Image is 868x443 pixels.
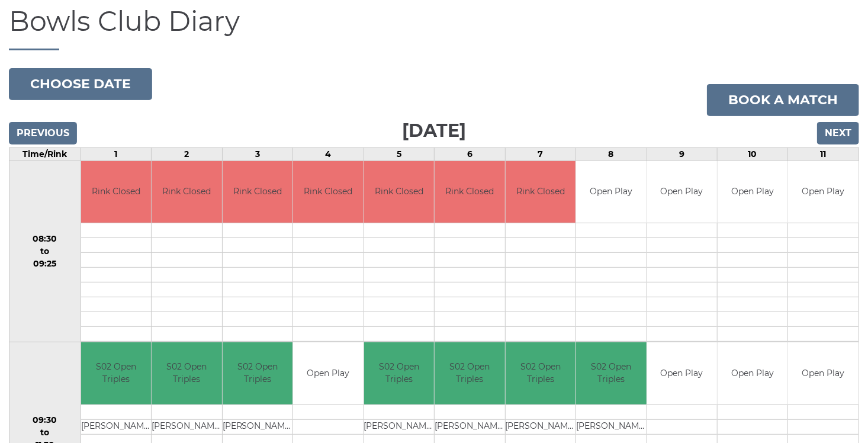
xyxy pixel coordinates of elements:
a: Book a match [707,84,859,116]
td: 2 [152,147,222,160]
td: 6 [435,147,505,160]
td: Open Play [293,342,363,405]
td: S02 Open Triples [223,342,292,405]
td: Rink Closed [506,161,576,223]
td: 9 [647,147,717,160]
td: Open Play [647,342,717,405]
td: Time/Rink [9,147,81,160]
td: Rink Closed [293,161,363,223]
td: [PERSON_NAME] [506,419,576,434]
td: S02 Open Triples [364,342,434,405]
td: S02 Open Triples [576,342,646,405]
td: Rink Closed [364,161,434,223]
td: S02 Open Triples [81,342,151,405]
td: 11 [788,147,859,160]
td: 7 [505,147,576,160]
td: [PERSON_NAME] [435,419,504,434]
td: S02 Open Triples [506,342,576,405]
td: Open Play [647,161,717,223]
td: Rink Closed [435,161,504,223]
td: Open Play [718,342,787,405]
td: 3 [222,147,292,160]
td: Rink Closed [81,161,151,223]
td: S02 Open Triples [152,342,221,405]
td: Open Play [576,161,646,223]
button: Choose date [9,68,152,100]
td: Open Play [718,161,787,223]
td: [PERSON_NAME] [152,419,221,434]
td: 1 [81,147,151,160]
input: Previous [9,122,77,145]
td: [PERSON_NAME] [81,419,151,434]
td: 10 [718,147,788,160]
td: 4 [293,147,364,160]
td: S02 Open Triples [435,342,504,405]
h1: Bowls Club Diary [9,7,859,50]
td: Rink Closed [152,161,221,223]
td: [PERSON_NAME] [364,419,434,434]
td: [PERSON_NAME] [223,419,292,434]
td: 5 [364,147,434,160]
td: 08:30 to 09:25 [9,160,81,342]
input: Next [817,122,859,145]
td: 8 [576,147,647,160]
td: Open Play [788,161,859,223]
td: Rink Closed [223,161,292,223]
td: [PERSON_NAME] [576,419,646,434]
td: Open Play [788,342,859,405]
